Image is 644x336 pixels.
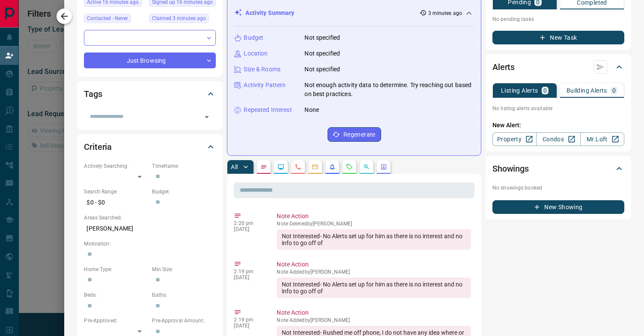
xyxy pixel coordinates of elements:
p: 2:20 pm [234,220,264,226]
button: New Showing [492,200,624,214]
p: Baths: [152,291,216,299]
div: Not Interested- No Alerts set up for him as there is no interest and no info to go off of [277,229,471,250]
p: Activity Summary [245,9,294,18]
svg: Opportunities [363,164,370,170]
div: Not Interested- No Alerts set up for him as there is no interest and no info to go off of [277,278,471,298]
p: Pre-Approved: [84,317,148,324]
svg: Lead Browsing Activity [277,164,284,170]
h2: Showings [492,162,529,175]
button: New Task [492,31,624,44]
svg: Emails [312,164,319,170]
p: Timeframe: [152,162,216,170]
p: Areas Searched: [84,214,216,222]
p: Listing Alerts [501,88,538,93]
svg: Calls [295,164,301,170]
p: Home Type: [84,266,148,273]
h2: Alerts [492,60,515,74]
div: Activity Summary3 minutes ago [234,5,474,21]
p: [DATE] [234,275,264,280]
p: New Alert: [492,121,624,130]
p: No pending tasks [492,13,624,26]
p: Note Added by [PERSON_NAME] [277,317,471,323]
p: Search Range: [84,188,148,196]
p: No showings booked [492,184,624,192]
p: Not enough activity data to determine. Try reaching out based on best practices. [304,81,474,99]
p: Note Action [277,212,471,221]
p: Not specified [304,49,340,58]
div: Just Browsing [84,53,216,68]
button: Open [201,111,213,123]
svg: Requests [346,164,353,170]
p: 2:19 pm [234,269,264,275]
p: [DATE] [234,226,264,232]
p: Note Action [277,308,471,317]
p: Note Added by [PERSON_NAME] [277,269,471,275]
p: Budget [244,33,263,42]
a: Condos [536,132,580,146]
p: Actively Searching: [84,162,148,170]
p: $0 - $0 [84,196,148,210]
p: No listing alerts available [492,105,624,112]
svg: Agent Actions [380,164,387,170]
p: Note Action [277,260,471,269]
div: Criteria [84,137,216,157]
p: Note Deleted by [PERSON_NAME] [277,221,471,227]
a: Mr.Loft [580,132,624,146]
span: Claimed 3 minutes ago [152,14,206,23]
p: Not specified [304,33,340,42]
p: Motivation: [84,240,216,248]
p: Activity Pattern [244,81,286,90]
p: Not specified [304,65,340,74]
svg: Notes [260,164,267,170]
div: Tags [84,84,216,104]
p: Repeated Interest [244,105,292,114]
p: None [304,105,319,114]
p: Location [244,49,268,58]
p: Size & Rooms [244,65,280,74]
p: [DATE] [234,323,264,329]
p: Min Size: [152,266,216,273]
p: All [231,164,238,170]
p: Building Alerts [566,88,607,93]
p: 0 [543,88,547,93]
p: 3 minutes ago [428,9,462,17]
p: 2:19 pm [234,317,264,323]
span: Contacted - Never [87,14,128,23]
a: Property [492,132,537,146]
p: [PERSON_NAME] [84,222,216,236]
p: Budget: [152,188,216,196]
button: Regenerate [328,127,381,142]
div: Showings [492,158,624,179]
div: Alerts [492,57,624,77]
p: 0 [612,88,616,93]
p: Beds: [84,291,148,299]
svg: Listing Alerts [329,164,336,170]
p: Pre-Approval Amount: [152,317,216,324]
h2: Criteria [84,140,112,154]
h2: Tags [84,87,102,101]
div: Fri Sep 12 2025 [149,14,216,26]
